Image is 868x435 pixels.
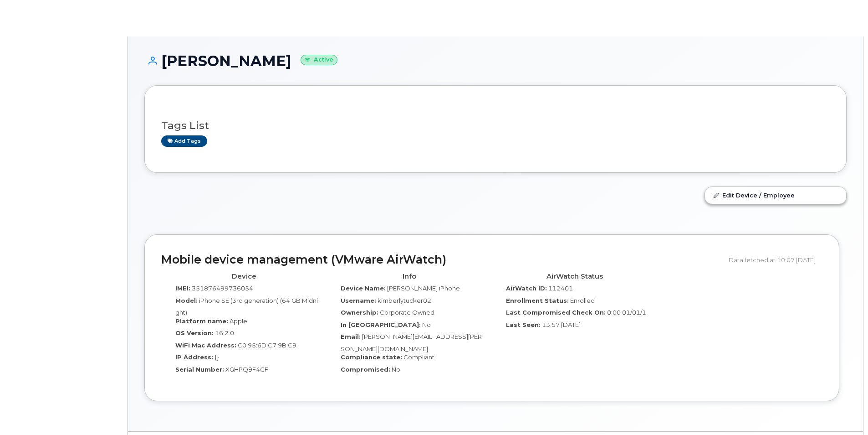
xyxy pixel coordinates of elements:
label: Last Seen: [506,321,541,329]
span: Corporate Owned [380,309,434,316]
label: Last Compromised Check On: [506,308,606,317]
label: IP Address: [175,353,213,362]
h4: AirWatch Status [499,273,650,280]
h3: Tags List [161,120,830,131]
h4: Info [333,273,485,280]
label: Platform name: [175,317,228,326]
label: OS Version: [175,329,214,337]
span: XGHPQ9F4GF [225,366,268,373]
span: kimberlytucker02 [378,297,431,304]
label: Username: [341,296,376,305]
a: Edit Device / Employee [705,187,846,203]
span: 0:00 01/01/1 [607,309,646,316]
label: In [GEOGRAPHIC_DATA]: [341,321,421,329]
label: Enrollment Status: [506,296,569,305]
span: 13:57 [DATE] [542,321,581,328]
span: No [392,366,400,373]
label: AirWatch ID: [506,284,547,293]
span: No [422,321,431,328]
label: Email: [341,332,361,341]
span: 16.2.0 [215,329,234,337]
span: Compliant [403,353,434,361]
label: IMEI: [175,284,190,293]
span: 351876499736054 [192,285,253,292]
h1: [PERSON_NAME] [144,53,847,69]
small: Active [301,55,337,65]
span: 112401 [548,285,573,292]
span: [PERSON_NAME] iPhone [387,285,460,292]
div: Data fetched at 10:07 [DATE] [729,251,822,269]
h2: Mobile device management (VMware AirWatch) [161,254,722,266]
label: Device Name: [341,284,386,293]
span: iPhone SE (3rd generation) (64 GB Midnight) [175,297,318,316]
h4: Device [168,273,320,280]
span: [PERSON_NAME][EMAIL_ADDRESS][PERSON_NAME][DOMAIN_NAME] [341,333,482,352]
label: Model: [175,296,198,305]
label: Compliance state: [341,353,402,362]
label: Serial Number: [175,365,224,374]
label: WiFi Mac Address: [175,341,236,350]
span: Enrolled [570,297,595,304]
label: Ownership: [341,308,378,317]
a: Add tags [161,135,207,147]
label: Compromised: [341,365,390,374]
span: {} [214,353,219,361]
span: Apple [230,317,247,325]
span: C0:95:6D:C7:9B:C9 [238,342,296,349]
